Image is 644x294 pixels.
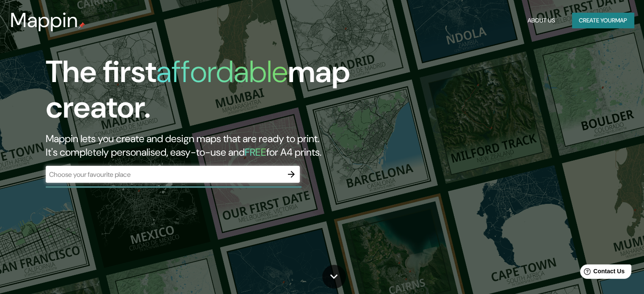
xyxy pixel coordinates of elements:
h1: The first map creator. [46,54,368,132]
h1: affordable [156,52,288,91]
h5: FREE [245,146,266,159]
input: Choose your favourite place [46,170,283,179]
button: About Us [524,13,558,28]
h2: Mappin lets you create and design maps that are ready to print. It's completely personalised, eas... [46,132,368,159]
img: mappin-pin [78,22,85,29]
iframe: Help widget launcher [569,261,635,285]
h3: Mappin [10,8,78,32]
button: Create yourmap [572,13,634,28]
